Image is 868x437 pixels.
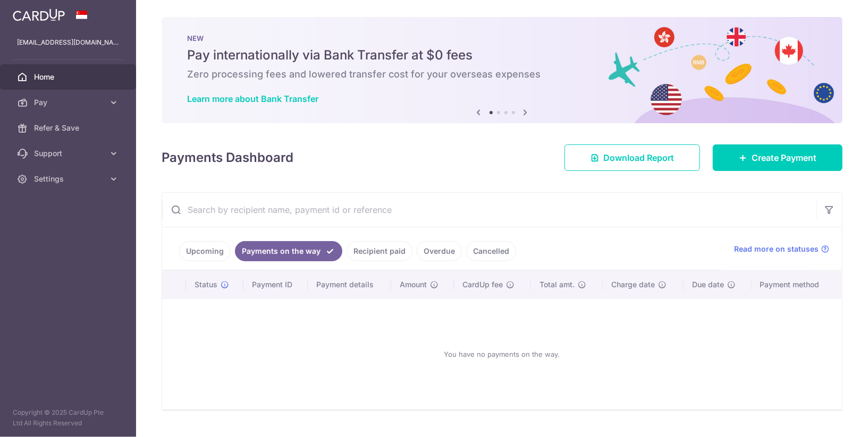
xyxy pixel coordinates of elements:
[243,271,308,298] th: Payment ID
[187,34,817,42] p: NEW
[187,47,817,64] h5: Pay internationally via Bank Transfer at $0 fees
[713,144,842,171] a: Create Payment
[603,151,674,164] span: Download Report
[34,123,104,133] span: Refer & Save
[235,241,342,261] a: Payments on the way
[34,97,104,108] span: Pay
[466,241,516,261] a: Cancelled
[611,279,655,290] span: Charge date
[564,144,700,171] a: Download Report
[692,279,724,290] span: Due date
[34,174,104,184] span: Settings
[734,244,819,254] span: Read more on statuses
[162,148,293,167] h4: Payments Dashboard
[734,244,829,254] a: Read more on statuses
[17,37,119,48] p: [EMAIL_ADDRESS][DOMAIN_NAME]
[195,279,217,290] span: Status
[400,279,427,290] span: Amount
[752,151,816,164] span: Create Payment
[162,193,816,227] input: Search by recipient name, payment id or reference
[179,241,231,261] a: Upcoming
[347,241,412,261] a: Recipient paid
[175,307,829,401] div: You have no payments on the way.
[162,17,842,123] img: Bank transfer banner
[187,68,817,81] h6: Zero processing fees and lowered transfer cost for your overseas expenses
[462,279,503,290] span: CardUp fee
[308,271,391,298] th: Payment details
[540,279,575,290] span: Total amt.
[13,8,65,21] img: CardUp
[34,72,104,82] span: Home
[34,148,104,159] span: Support
[752,271,842,298] th: Payment method
[417,241,462,261] a: Overdue
[187,93,318,104] a: Learn more about Bank Transfer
